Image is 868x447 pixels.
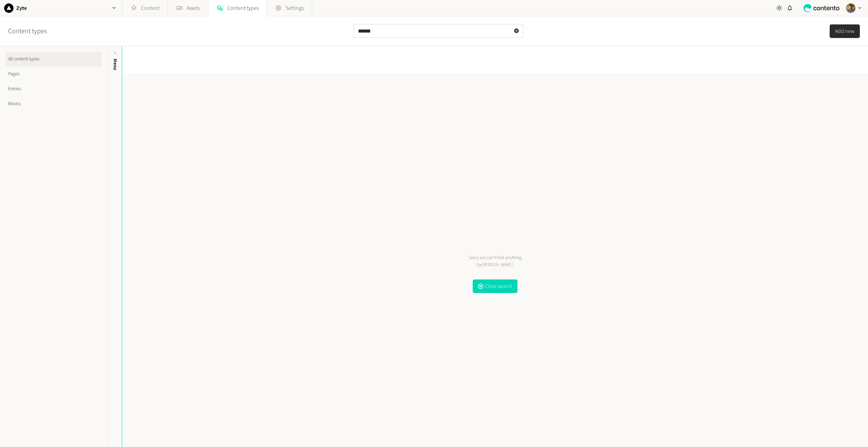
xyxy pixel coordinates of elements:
a: Entries [5,81,102,96]
h2: Zyte [16,4,27,12]
h2: Content types [8,26,47,36]
span: Settings [286,4,304,12]
a: All content types [5,52,102,66]
span: Menu [112,59,119,70]
a: Pages [5,66,102,81]
button: Add new [830,24,860,38]
p: Sorry we can’t find anything for . [452,254,539,269]
button: Clear search [473,279,517,293]
span: Content types [227,4,259,12]
img: Zyte [4,3,14,13]
em: [PERSON_NAME] [482,261,513,268]
a: Blocks [5,96,102,111]
img: Péter Soltész [846,3,855,13]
